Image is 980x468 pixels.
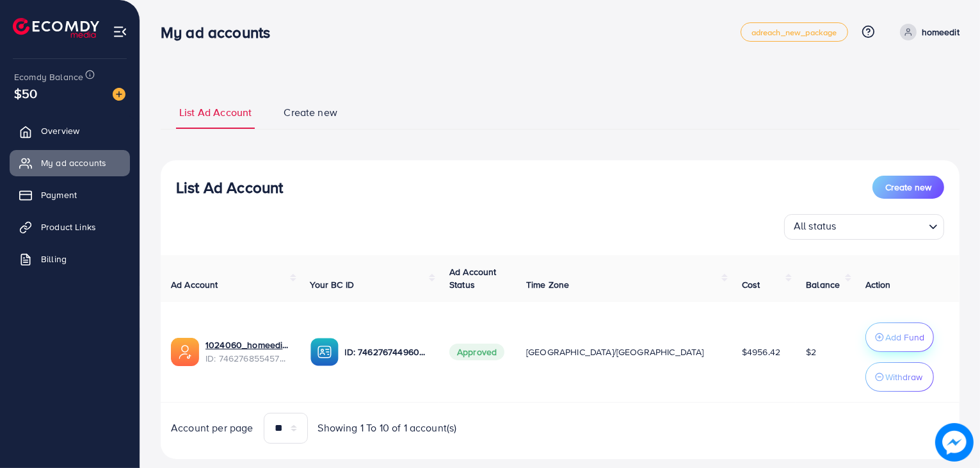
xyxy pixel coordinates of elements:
[865,278,891,291] span: Action
[41,124,79,137] span: Overview
[10,182,130,208] a: Payment
[179,105,252,120] span: List Ad Account
[161,23,280,42] h3: My ad accounts
[284,105,337,120] span: Create new
[10,118,130,144] a: Overview
[13,18,99,38] img: logo
[885,369,922,385] p: Withdraw
[742,278,760,291] span: Cost
[205,338,290,351] a: 1024060_homeedit7_1737561213516
[10,214,130,240] a: Product Links
[806,278,840,291] span: Balance
[171,421,253,435] span: Account per page
[872,176,944,199] button: Create new
[922,24,960,40] p: homeedit
[176,178,283,197] h3: List Ad Account
[885,181,931,194] span: Create new
[10,150,130,176] a: My ad accounts
[171,338,199,366] img: ic-ads-acc.e4c84228.svg
[41,188,77,201] span: Payment
[935,423,974,462] img: image
[449,265,497,291] span: Ad Account Status
[310,278,355,291] span: Your BC ID
[526,278,569,291] span: Time Zone
[345,344,430,360] p: ID: 7462767449604177937
[171,278,218,291] span: Ad Account
[865,322,934,352] button: Add Fund
[318,421,457,435] span: Showing 1 To 10 of 1 account(s)
[205,352,290,365] span: ID: 7462768554572742672
[742,346,780,358] span: $4956.42
[113,24,127,39] img: menu
[41,156,106,169] span: My ad accounts
[784,214,944,240] div: Search for option
[14,71,83,83] span: Ecomdy Balance
[865,362,934,392] button: Withdraw
[791,216,839,237] span: All status
[205,338,290,365] div: <span class='underline'>1024060_homeedit7_1737561213516</span></br>7462768554572742672
[10,246,130,272] a: Billing
[41,253,67,265] span: Billing
[885,330,924,345] p: Add Fund
[449,344,504,360] span: Approved
[41,221,96,233] span: Product Links
[14,84,37,103] span: $50
[526,346,704,358] span: [GEOGRAPHIC_DATA]/[GEOGRAPHIC_DATA]
[895,24,960,40] a: homeedit
[741,22,848,42] a: adreach_new_package
[113,88,125,101] img: image
[840,217,924,237] input: Search for option
[751,28,837,37] span: adreach_new_package
[310,338,339,366] img: ic-ba-acc.ded83a64.svg
[806,346,816,358] span: $2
